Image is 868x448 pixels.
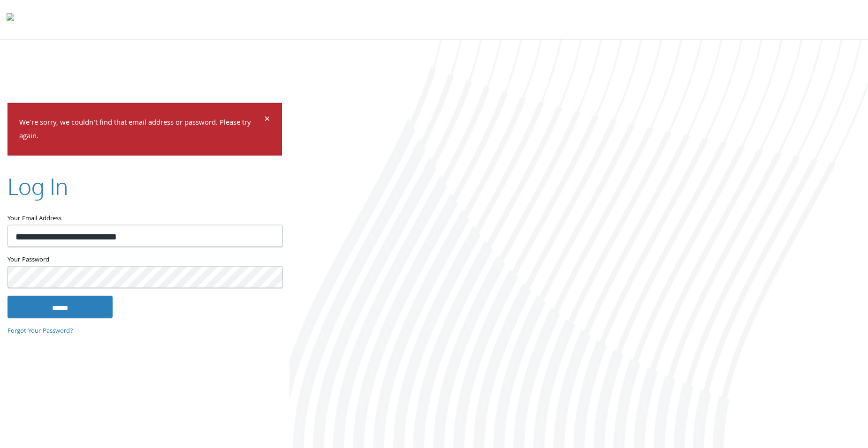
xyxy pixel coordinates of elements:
a: Forgot Your Password? [8,326,73,336]
button: Dismiss alert [264,115,270,126]
img: todyl-logo-dark.svg [7,10,14,29]
span: × [264,111,270,129]
label: Your Password [8,254,282,266]
h2: Log In [8,170,68,202]
p: We're sorry, we couldn't find that email address or password. Please try again. [19,117,263,144]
